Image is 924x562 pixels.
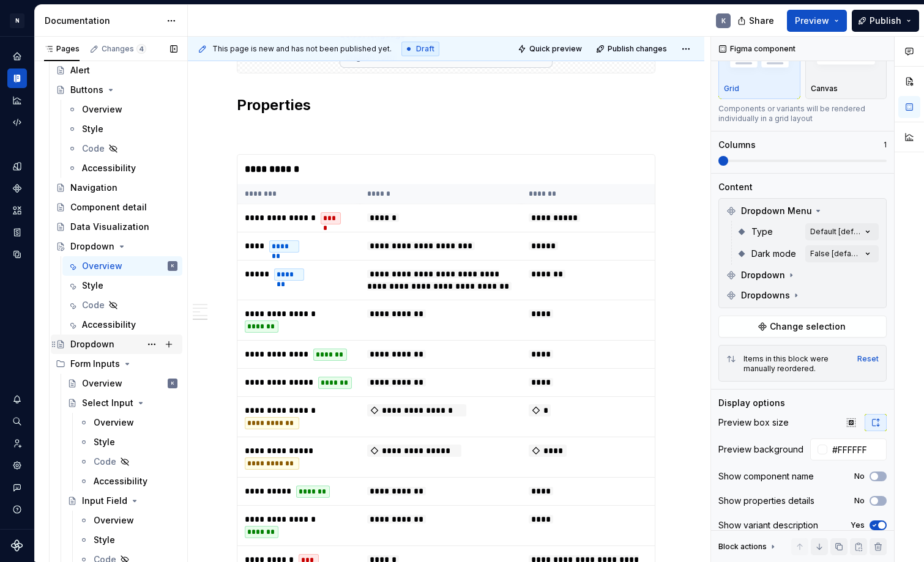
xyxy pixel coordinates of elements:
span: This page is new and has not been published yet. [212,44,392,54]
div: Navigation [70,182,117,194]
div: Overview [94,514,134,527]
button: Publish [852,10,919,32]
div: Input Field [82,495,127,507]
div: False [default] [810,249,862,259]
button: Change selection [718,316,887,338]
div: Default [default] [810,227,862,237]
div: Show variant description [718,519,818,531]
a: Design tokens [7,157,27,176]
div: Notifications [7,390,27,409]
div: Code automation [7,113,27,132]
div: Code [82,142,105,155]
div: Show properties details [718,495,814,507]
a: Dropdown [51,237,182,256]
span: Type [751,226,773,238]
a: Accessibility [74,471,182,491]
div: Contact support [7,478,27,497]
a: Input Field [62,491,182,511]
div: Changes [102,44,146,54]
a: Overview [74,511,182,530]
span: Publish [870,15,901,27]
div: Dropdown [70,338,114,350]
a: Code [62,295,182,315]
button: placeholderCanvas [805,23,887,99]
div: Preview background [718,443,803,456]
div: Documentation [45,15,160,27]
a: Style [74,530,182,550]
div: Buttons [70,84,103,96]
a: Assets [7,201,27,220]
a: Data sources [7,245,27,264]
a: Component detail [51,198,182,217]
a: OverviewK [62,256,182,276]
div: Block actions [718,542,767,552]
div: Code [94,456,116,468]
a: Overview [74,413,182,432]
div: Data Visualization [70,221,149,233]
a: Alert [51,61,182,80]
div: Select Input [82,397,133,409]
div: Content [718,181,753,193]
svg: Supernova Logo [11,539,23,552]
button: Reset [857,354,879,364]
div: Code [82,299,105,311]
p: 1 [884,140,887,150]
div: K [171,260,174,272]
div: K [171,377,174,390]
div: Style [82,279,103,292]
div: Dropdowns [721,286,884,305]
label: Yes [851,520,865,530]
span: Change selection [770,320,846,333]
a: Buttons [51,80,182,100]
div: Form Inputs [51,354,182,374]
a: Components [7,179,27,198]
a: Code [74,452,182,471]
label: No [854,471,865,481]
a: Storybook stories [7,223,27,242]
div: Dropdown Menu [721,201,884,221]
p: Canvas [811,84,838,94]
div: Columns [718,139,756,151]
a: Settings [7,456,27,475]
a: Overview [62,100,182,119]
div: Overview [82,103,122,116]
div: Dropdown [70,240,114,253]
span: Dark mode [751,248,796,260]
span: Quick preview [529,44,582,54]
a: Documentation [7,68,27,88]
div: Accessibility [82,319,136,331]
div: Items in this block were manually reordered. [743,354,850,374]
span: Preview [795,15,829,27]
p: Grid [724,84,739,94]
div: Overview [94,416,134,429]
div: Preview box size [718,416,789,429]
div: Block actions [718,538,778,555]
button: Publish changes [592,40,673,57]
div: Display options [718,397,785,409]
button: Quick preview [514,40,587,57]
a: Home [7,46,27,66]
span: Dropdown [741,269,785,281]
div: K [721,16,726,26]
a: Code [62,139,182,158]
div: Show component name [718,470,814,483]
div: Accessibility [82,162,136,174]
a: Style [74,432,182,452]
h2: Properties [237,95,655,115]
div: Overview [82,260,122,272]
a: Invite team [7,434,27,453]
a: Dropdown [51,335,182,354]
a: Accessibility [62,158,182,178]
button: N [2,7,32,34]
div: Alert [70,64,90,76]
div: Style [94,534,115,546]
div: Accessibility [94,475,147,487]
span: Draft [416,44,434,54]
button: Preview [787,10,847,32]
